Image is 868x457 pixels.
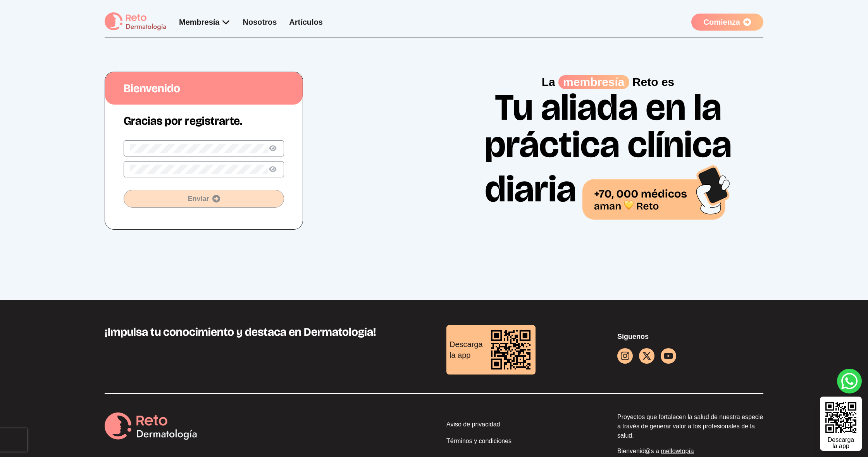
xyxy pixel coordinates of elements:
a: whatsapp button [837,369,862,393]
a: Nosotros [243,18,277,26]
h1: Tu aliada en la práctica clínica diaria [478,89,738,220]
h3: ¡Impulsa tu conocimiento y destaca en Dermatología! [105,325,422,339]
img: Reto Derma logo [105,412,198,441]
div: Descarga la app [828,437,854,449]
a: Aviso de privacidad [446,420,592,432]
span: Enviar [124,193,284,204]
a: Términos y condiciones [446,436,592,448]
p: Síguenos [617,331,763,342]
a: Artículos [289,18,323,26]
a: youtube icon [661,348,676,364]
span: membresía [558,75,629,89]
button: Enviar [124,190,284,208]
a: instagram button [617,348,633,364]
img: 70,000 médicos aman Reto [582,163,731,220]
img: logo Reto dermatología [105,12,167,31]
a: facebook button [639,348,654,364]
img: download reto dermatología qr [486,325,536,375]
div: Descarga la app [446,336,486,364]
a: Comienza [691,14,763,31]
a: mellowtopía [661,448,694,454]
p: La Reto es [478,75,738,89]
div: Membresía [179,17,231,27]
p: Gracias por registrarte. [124,114,284,128]
p: Proyectos que fortalecen la salud de nuestra especie a través de generar valor a los profesionale... [617,412,763,440]
h2: Bienvenido [105,72,303,105]
p: Bienvenid@s a [617,447,763,456]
